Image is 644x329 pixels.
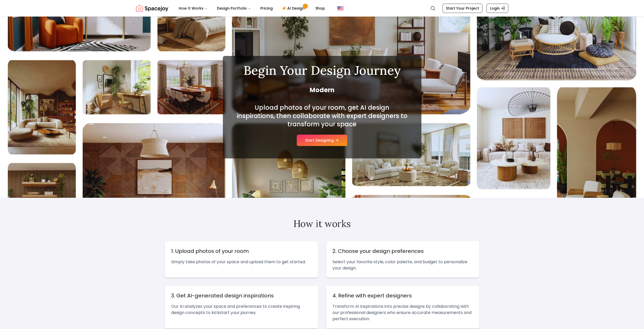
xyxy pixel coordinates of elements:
[175,3,329,13] nav: Main
[136,3,168,13] img: Spacejoy Logo
[175,3,212,13] button: How It Works
[332,303,473,322] p: Transform AI inspirations into precise designs by collaborating with our professional designers w...
[297,135,347,146] button: Start Designing
[213,3,255,13] button: Design Portfolio
[337,5,344,11] img: United States
[332,247,473,255] h3: 2. Choose your design preferences
[256,3,277,13] a: Pricing
[332,292,473,299] h3: 4. Refine with expert designers
[165,218,479,229] h2: How it works
[487,4,508,13] a: Login
[136,3,168,13] a: Spacejoy
[171,259,312,265] p: Simply take photos of your space and upload them to get started.
[278,3,310,13] a: AI Design
[235,104,409,128] h2: Upload photos of your room, get AI design inspirations, then collaborate with expert designers to...
[235,64,409,77] h1: Begin Your Design Journey
[332,259,473,271] p: Select your favorite style, color palette, and budget to personalize your design.
[235,86,409,94] span: Modern
[443,4,482,13] a: Start Your Project
[311,3,329,13] a: Shop
[171,247,312,255] h3: 1. Upload photos of your room
[171,303,312,316] p: Our AI analyzes your space and preferences to create inspiring design concepts to kickstart your ...
[171,292,312,299] h3: 3. Get AI-generated design inspirations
